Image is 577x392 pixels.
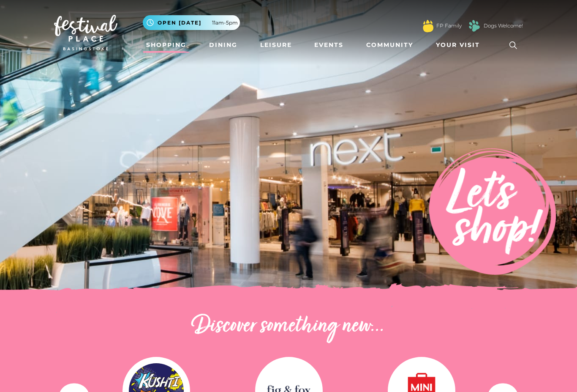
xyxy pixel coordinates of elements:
[484,22,523,30] a: Dogs Welcome!
[54,313,523,340] h2: Discover something new...
[54,15,117,50] img: Festival Place Logo
[363,37,416,53] a: Community
[206,37,241,53] a: Dining
[143,37,190,53] a: Shopping
[433,37,487,53] a: Your Visit
[436,41,480,49] span: Your Visit
[212,19,238,27] span: 11am-5pm
[436,22,462,30] a: FP Family
[311,37,347,53] a: Events
[143,15,240,30] button: Open [DATE] 11am-5pm
[257,37,295,53] a: Leisure
[158,19,201,27] span: Open [DATE]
